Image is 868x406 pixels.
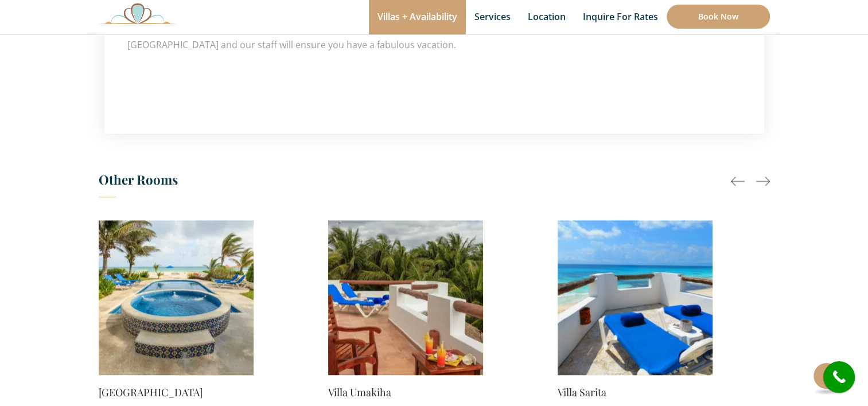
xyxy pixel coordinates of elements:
[558,384,713,400] a: Villa Sarita
[328,384,483,400] a: Villa Umakiha
[99,3,177,24] img: Awesome Logo
[127,68,308,81] span: More about your private beach front villa:
[823,361,855,393] a: call
[99,384,254,400] a: [GEOGRAPHIC_DATA]
[826,364,852,390] i: call
[99,168,770,197] h3: Other Rooms
[667,5,770,29] a: Book Now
